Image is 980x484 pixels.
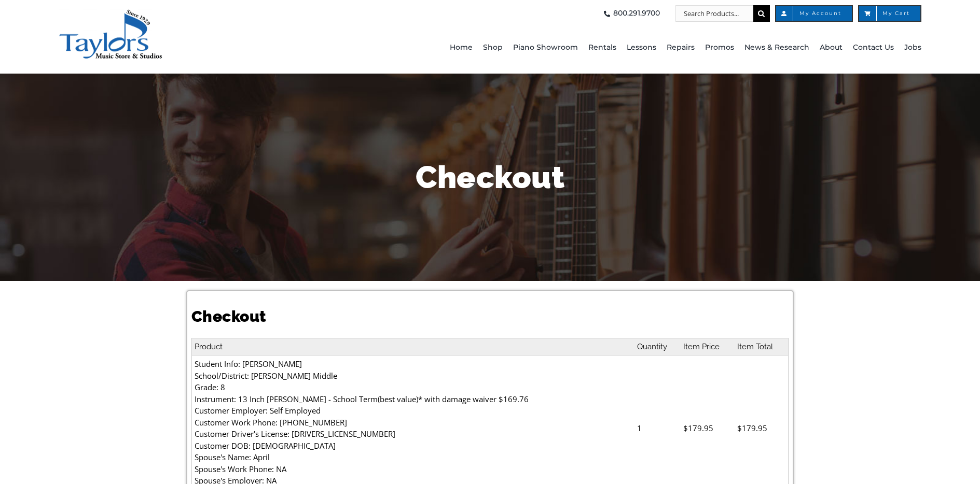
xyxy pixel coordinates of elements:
span: 800.291.9700 [613,5,660,22]
th: Quantity [634,338,681,355]
span: Rentals [588,39,616,56]
a: Contact Us [853,22,894,74]
a: Piano Showroom [513,22,578,74]
span: About [820,39,843,56]
a: Repairs [667,22,695,74]
a: Lessons [627,22,656,74]
a: My Cart [858,5,921,22]
span: Promos [705,39,734,56]
a: About [820,22,843,74]
th: Item Total [735,338,789,355]
th: Product [191,338,634,355]
th: Item Price [681,338,735,355]
a: My Account [775,5,853,22]
span: Lessons [627,39,656,56]
span: Contact Us [853,39,894,56]
a: Shop [483,22,503,74]
a: Home [450,22,473,74]
a: Rentals [588,22,616,74]
span: Jobs [904,39,921,56]
a: Jobs [904,22,921,74]
span: Shop [483,39,503,56]
span: Repairs [667,39,695,56]
span: News & Research [744,39,809,56]
span: My Account [786,11,841,16]
span: Home [450,39,473,56]
a: News & Research [744,22,809,74]
span: My Cart [869,11,910,16]
a: Promos [705,22,734,74]
h1: Checkout [191,306,789,328]
h1: Checkout [187,155,794,199]
a: taylors-music-store-west-chester [59,8,162,18]
input: Search Products... [675,5,753,22]
input: Search [753,5,770,22]
span: Piano Showroom [513,39,578,56]
a: 800.291.9700 [601,5,660,22]
nav: Main Menu [283,22,921,74]
nav: Top Right [283,5,921,22]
